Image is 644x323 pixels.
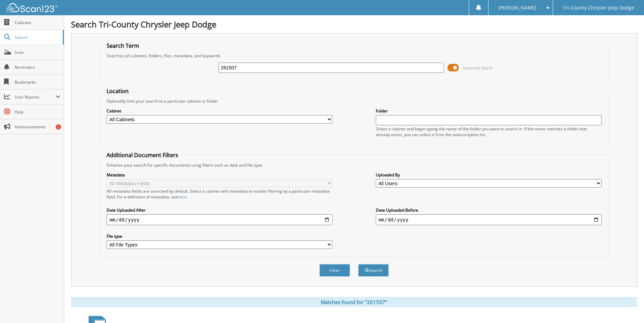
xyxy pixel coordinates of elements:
input: end [376,214,602,225]
button: Clear [319,264,350,277]
legend: Search Term [103,42,143,49]
div: Optionally limit your search to a particular cabinet or folder [103,98,605,104]
legend: Location [103,87,132,95]
span: Bookmarks [15,79,60,85]
label: Metadata [107,172,332,178]
span: User Reports [15,94,56,100]
span: Scan [15,49,60,55]
div: Enhance your search for specific documents using filters such as date and file type. [103,162,605,168]
legend: Additional Document Filters [103,151,182,159]
img: scan123-logo-white.svg [7,3,58,12]
input: start [107,214,332,225]
span: Cabinets [15,20,60,25]
span: Help [15,109,60,115]
div: Searches all cabinets, folders, files, metadata, and keywords [103,53,605,59]
span: [PERSON_NAME] [498,6,536,10]
button: Search [358,264,389,277]
span: Reminders [15,64,60,70]
span: Tri-County Chrysler Jeep Dodge [563,6,634,10]
div: Select a cabinet and begin typing the name of the folder you want to search in. If the name match... [376,126,602,137]
h1: Search Tri-County Chrysler Jeep Dodge [71,19,637,30]
label: Uploaded By [376,172,602,178]
label: Date Uploaded Before [376,207,602,213]
a: here [178,194,187,200]
span: Advanced Search [463,65,493,70]
span: Announcements [15,124,60,130]
span: Search [15,35,59,40]
div: 1 [56,124,61,130]
div: All metadata fields are searched by default. Select a cabinet with metadata to enable filtering b... [107,188,332,200]
div: Matches found for "261507" [71,297,637,307]
label: Cabinet [107,108,332,114]
label: File type [107,233,332,239]
label: Date Uploaded After [107,207,332,213]
label: Folder [376,108,602,114]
